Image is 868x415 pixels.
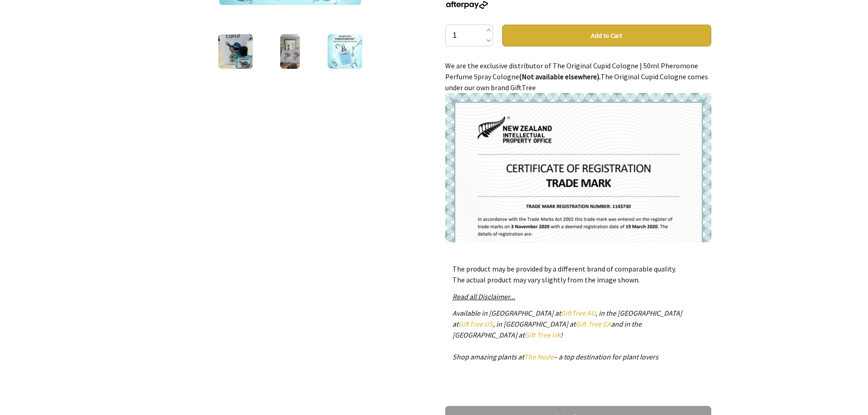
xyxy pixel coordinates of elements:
a: The Node [524,352,554,361]
p: We are the exclusive distributor of The Original Cupid Cologne | 50ml Pheromone Perfume Spray Col... [445,60,711,308]
a: Gift Tree CA [575,319,611,328]
a: Read all Disclaimer... [452,292,515,301]
img: The Original Cupid Cologne | 50ml Pheromone Perfume Spray Cologne (Not available elsewhere) [280,34,300,69]
p: The product may be provided by a different brand of comparable quality. The actual product may va... [452,263,704,285]
strong: (Not available elsewhere). [519,72,601,81]
a: Gift Tree UK [524,330,560,339]
button: Add to Cart [502,25,711,46]
img: The Original Cupid Cologne | 50ml Pheromone Perfume Spray Cologne (Not available elsewhere) [218,34,253,69]
a: GiftTree AU [561,308,596,318]
img: The Original Cupid Cologne | 50ml Pheromone Perfume Spray Cologne (Not available elsewhere) [328,34,362,69]
img: Afterpay [445,1,489,9]
a: GiftTree US [458,319,493,328]
em: Available in [GEOGRAPHIC_DATA] at , in the [GEOGRAPHIC_DATA] at , in [GEOGRAPHIC_DATA] at and in ... [452,308,682,361]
